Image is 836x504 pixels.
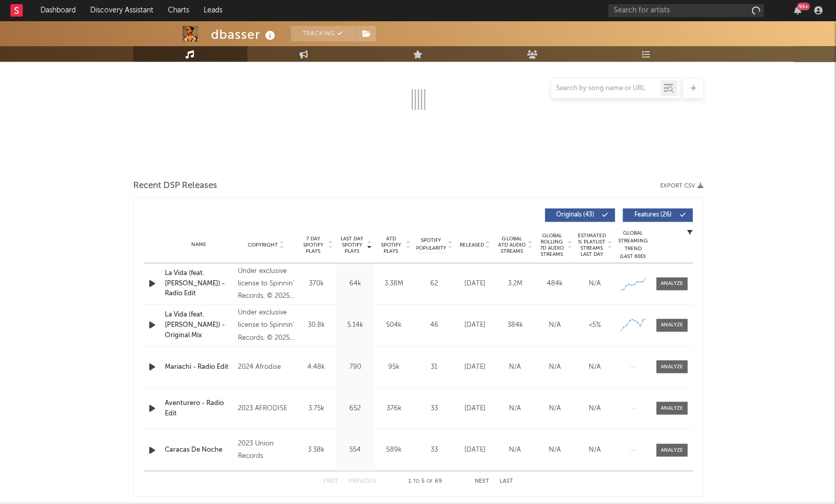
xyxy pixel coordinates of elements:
[248,242,278,248] span: Copyright
[551,212,599,218] span: Originals ( 43 )
[397,475,454,487] div: 1 5 69
[338,279,372,289] div: 64k
[577,320,612,330] div: <5%
[545,208,615,222] button: Originals(43)
[498,444,532,455] div: N/A
[377,279,411,289] div: 3.38M
[416,237,446,252] span: Spotify Popularity
[416,320,452,330] div: 46
[500,478,513,484] button: Last
[427,479,433,483] span: of
[349,478,376,484] button: Previous
[416,362,452,372] div: 31
[300,362,333,372] div: 4.48k
[165,310,233,340] a: La Vida (feat. [PERSON_NAME]) - Original Mix
[338,403,372,413] div: 652
[660,183,703,189] button: Export CSV
[300,236,327,254] span: 7 Day Spotify Plays
[458,444,492,455] div: [DATE]
[300,444,333,455] div: 3.38k
[617,229,648,261] div: Global Streaming Trend (Last 60D)
[237,361,294,373] div: 2024 Afrodise
[498,279,532,289] div: 3.2M
[416,444,452,455] div: 33
[577,233,606,257] span: Estimated % Playlist Streams Last Day
[498,403,532,413] div: N/A
[537,362,572,372] div: N/A
[608,4,763,17] input: Search for artists
[537,233,566,257] span: Global Rolling 7D Audio Streams
[237,307,294,344] div: Under exclusive license to Spinnin' Records, © 2025 Cencalli Music
[458,279,492,289] div: [DATE]
[498,362,532,372] div: N/A
[498,320,532,330] div: 384k
[460,242,484,248] span: Released
[237,402,294,414] div: 2023 AFRODISE
[537,403,572,413] div: N/A
[458,362,492,372] div: [DATE]
[211,26,278,43] div: dbasser
[237,437,294,462] div: 2023 Union Records
[377,236,405,254] span: ATD Spotify Plays
[300,279,333,289] div: 370k
[377,362,411,372] div: 95k
[377,444,411,455] div: 589k
[323,478,338,484] button: First
[300,320,333,330] div: 30.8k
[165,241,233,249] div: Name
[622,208,692,222] button: Features(26)
[458,403,492,413] div: [DATE]
[291,26,356,41] button: Tracking
[377,403,411,413] div: 376k
[377,320,411,330] div: 504k
[338,236,366,254] span: Last Day Spotify Plays
[133,180,217,192] span: Recent DSP Releases
[300,403,333,413] div: 3.75k
[338,362,372,372] div: 790
[338,320,372,330] div: 5.14k
[498,236,526,254] span: Global ATD Audio Streams
[416,403,452,413] div: 33
[165,398,233,418] a: Aventurero - Radio Edit
[475,478,489,484] button: Next
[537,444,572,455] div: N/A
[629,212,677,218] span: Features ( 26 )
[537,279,572,289] div: 484k
[165,268,233,299] a: La Vida (feat. [PERSON_NAME]) - Radio Edit
[577,403,612,413] div: N/A
[237,265,294,303] div: Under exclusive license to Spinnin' Records, © 2025 Cencalli Music
[551,84,660,93] input: Search by song name or URL
[797,3,810,10] div: 99 +
[537,320,572,330] div: N/A
[794,6,801,15] button: 99+
[165,362,233,372] a: Mariachi - Radio Edit
[458,320,492,330] div: [DATE]
[416,279,452,289] div: 62
[577,444,612,455] div: N/A
[577,279,612,289] div: N/A
[577,362,612,372] div: N/A
[338,444,372,455] div: 554
[413,479,419,483] span: to
[165,444,233,455] a: Caracas De Noche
